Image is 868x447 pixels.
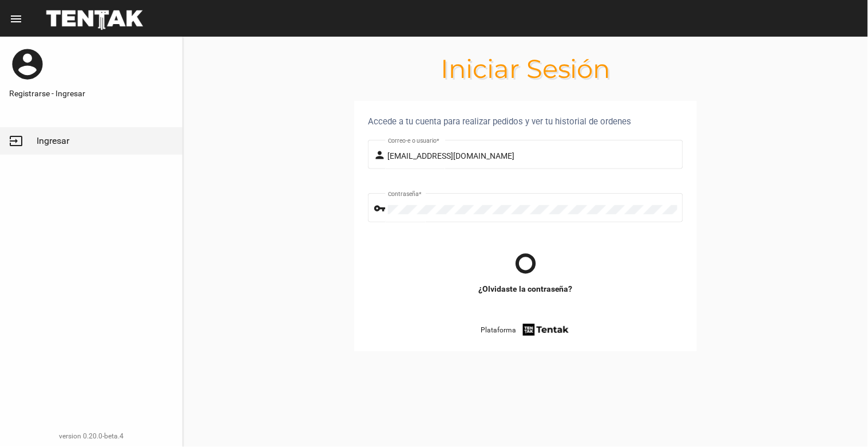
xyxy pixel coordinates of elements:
[478,283,573,295] a: ¿Olvidaste la contraseña?
[183,60,868,78] h1: Iniciar Sesión
[9,430,173,442] div: version 0.20.0-beta.4
[9,134,23,148] mat-icon: input
[374,202,388,215] mat-icon: vpn_key
[9,12,23,26] mat-icon: menu
[368,115,683,128] div: Accede a tu cuenta para realizar pedidos y ver tu historial de ordenes
[9,46,46,83] mat-icon: account_circle
[481,322,570,338] a: Plataforma
[521,322,570,338] img: tentak-firm.png
[374,148,388,162] mat-icon: person
[37,135,69,147] span: Ingresar
[481,324,516,336] span: Plataforma
[9,88,173,99] a: Registrarse - Ingresar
